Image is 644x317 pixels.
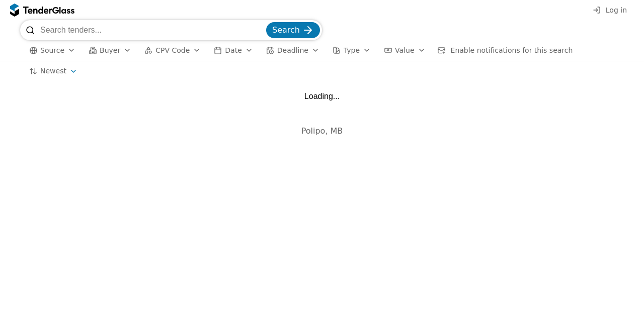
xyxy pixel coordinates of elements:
[210,44,257,57] button: Date
[225,46,242,54] span: Date
[590,4,630,17] button: Log in
[304,91,340,101] div: Loading...
[40,46,64,54] span: Source
[380,44,429,57] button: Value
[344,46,360,54] span: Type
[329,44,375,57] button: Type
[100,46,120,54] span: Buyer
[25,44,79,57] button: Source
[40,20,264,40] input: Search tenders...
[395,46,414,54] span: Value
[266,22,320,38] button: Search
[451,46,573,54] span: Enable notifications for this search
[606,6,627,14] span: Log in
[435,44,576,57] button: Enable notifications for this search
[262,44,324,57] button: Deadline
[140,44,205,57] button: CPV Code
[272,25,300,35] span: Search
[277,46,308,54] span: Deadline
[155,46,190,54] span: CPV Code
[301,126,343,136] span: Polipo, MB
[85,44,135,57] button: Buyer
